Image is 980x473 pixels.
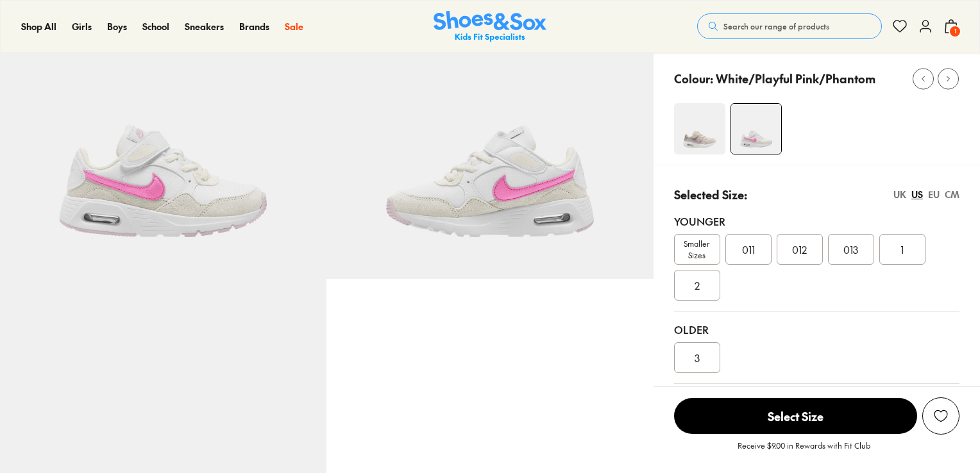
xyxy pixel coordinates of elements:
span: Smaller Sizes [675,238,720,261]
a: Boys [107,20,127,33]
span: 011 [742,242,755,257]
span: 012 [792,242,807,257]
span: 013 [843,242,858,257]
span: Select Size [674,398,917,434]
div: CM [945,188,959,201]
p: Selected Size: [674,186,747,203]
a: School [142,20,169,33]
button: 1 [943,12,959,40]
a: Sale [285,20,303,33]
a: Sneakers [185,20,224,33]
p: White/Playful Pink/Phantom [716,70,875,87]
a: Brands [239,20,269,33]
button: Add to Wishlist [922,397,959,435]
span: 1 [949,25,961,38]
a: Shoes & Sox [434,11,546,42]
div: UK [893,188,906,201]
img: SNS_Logo_Responsive.svg [434,11,546,42]
span: 2 [695,278,700,293]
button: Select Size [674,397,917,435]
p: Receive $9.00 in Rewards with Fit Club [738,440,870,463]
img: 4-552055_1 [674,103,725,154]
button: Search our range of products [697,13,882,39]
span: 1 [900,242,904,257]
span: Search our range of products [723,21,829,32]
div: EU [928,188,940,201]
a: Girls [72,20,92,33]
p: Colour: [674,70,713,87]
a: Shop All [21,20,56,33]
div: Younger [674,213,959,229]
img: 4-501951_1 [731,104,781,154]
span: 3 [695,350,700,365]
div: Older [674,322,959,337]
div: US [911,188,923,201]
